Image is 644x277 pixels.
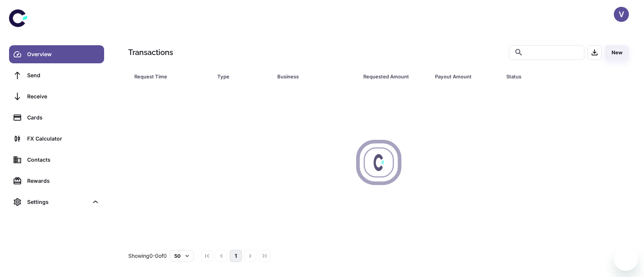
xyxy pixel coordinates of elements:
[435,71,488,82] div: Payout Amount
[9,172,104,190] a: Rewards
[605,45,629,60] button: New
[128,252,167,260] p: Showing 0-0 of 0
[230,250,242,262] button: page 1
[27,198,88,206] div: Settings
[363,71,416,82] div: Requested Amount
[506,71,598,82] span: Status
[27,156,100,164] div: Contacts
[9,87,104,106] a: Receive
[217,71,258,82] div: Type
[134,71,198,82] div: Request Time
[9,151,104,169] a: Contacts
[614,247,638,271] iframe: Button to launch messaging window
[363,71,426,82] span: Requested Amount
[200,250,272,262] nav: pagination navigation
[27,50,100,58] div: Overview
[27,92,100,101] div: Receive
[506,71,588,82] div: Status
[9,193,104,211] div: Settings
[9,45,104,63] a: Overview
[614,7,629,22] button: V
[27,71,100,80] div: Send
[27,113,100,122] div: Cards
[27,135,100,143] div: FX Calculator
[128,47,173,58] h1: Transactions
[435,71,498,82] span: Payout Amount
[170,250,194,262] button: 50
[217,71,268,82] span: Type
[9,109,104,127] a: Cards
[9,66,104,84] a: Send
[27,177,100,185] div: Rewards
[9,130,104,148] a: FX Calculator
[134,71,208,82] span: Request Time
